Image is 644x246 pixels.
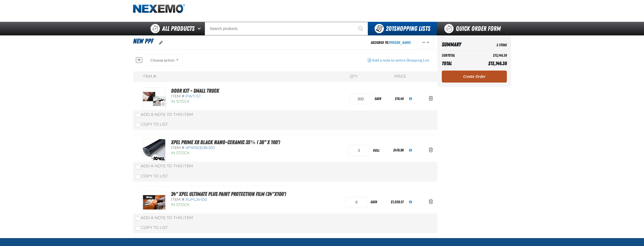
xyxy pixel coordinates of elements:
a: Quick Order Form [437,22,511,35]
div: Item #: [171,145,280,151]
input: Product Quantity [348,145,370,156]
a: XPEL PRIME XR Black Nano-Ceramic 35% ( 36" x 100') [171,139,280,145]
a: Home [133,4,185,14]
div: Item #: [171,197,286,202]
input: Copy To List [136,175,140,179]
input: Add a Note to This Item [136,216,140,221]
button: Action Remove 24&quot; XPEL ULTIMATE PLUS Paint Protection Film (24&quot;x100&#039;) from new ppf [424,196,437,208]
div: roll [370,144,392,157]
button: Action Remove XPEL PRIME XR Black Nano-Ceramic 35% ( 36&quot; x 100&#039;) from new ppf [424,144,437,156]
label: Copy To List [136,225,168,230]
button: Open All Products pages [196,22,205,35]
input: Product Quantity [346,197,367,208]
th: Subtotal [442,52,475,59]
button: Add a note to entire Shopping List [363,54,433,66]
span: Add a Note to This Item [141,112,193,117]
strong: 201 [386,25,394,32]
a: 24" XPEL ULTIMATE PLUS Paint Protection Film (24"x100') [171,191,286,197]
th: Total [442,59,475,68]
span: Shopping Lists [386,25,430,32]
input: Add a Note to This Item [136,165,140,169]
div: Assigned To: [371,39,411,46]
label: Copy To List [136,122,168,127]
span: $478.98 [393,148,404,152]
div: each [371,93,394,105]
a: Door Kit - Small Truck [171,87,219,94]
div: Item #: [171,94,274,99]
span: PWT-ST [186,94,201,99]
label: Copy To List [136,174,168,178]
button: Start Searching [354,22,368,35]
a: [PERSON_NAME] [389,40,411,45]
img: Nexemo logo [133,4,185,14]
span: $18.46 [395,96,404,101]
div: Item #: [143,74,157,79]
input: Add a Note to This Item [136,113,140,117]
button: Action Remove Door Kit - Small Truck from new ppf [424,93,437,105]
button: View All Prices for PWT-ST [405,93,416,105]
a: Create Order [442,71,507,83]
div: In Stock [171,202,286,208]
input: Copy To List [136,226,140,230]
button: Actions of new ppf [418,37,433,48]
button: View All Prices for XUPL24-100 [405,196,416,208]
div: In Stock [171,99,274,104]
td: $13,146.36 [475,52,507,59]
button: You have 201 Shopping Lists. Open to view details [368,22,437,35]
th: Summary [442,40,475,49]
span: Add a Note to This Item [141,164,193,168]
span: $13,146.36 [488,60,507,66]
span: new ppf [133,37,153,45]
input: Copy To List [136,123,140,127]
div: In Stock [171,151,280,156]
input: Search [205,22,368,35]
div: each [367,196,390,208]
span: Add a Note to This Item [141,215,193,220]
div: QTY [350,74,357,79]
span: XUPL24-100 [186,197,207,202]
div: Price [394,74,406,79]
td: 3 Items [475,40,507,49]
button: oro.shoppinglist.label.edit.tooltip [155,37,167,49]
span: All Products [162,24,195,34]
span: XPXRB3536-100 [186,145,215,150]
span: $1,028.57 [391,200,404,204]
input: Product Quantity [350,93,371,104]
button: View All Prices for XPXRB3536-100 [405,144,416,156]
